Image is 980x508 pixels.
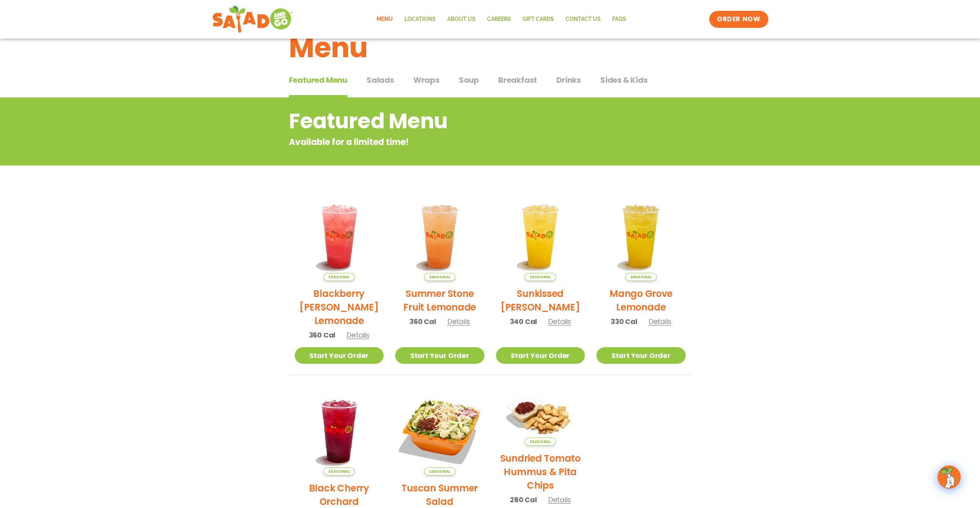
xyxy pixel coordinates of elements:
span: Seasonal [424,273,455,281]
img: Product photo for Sundried Tomato Hummus & Pita Chips [496,387,585,446]
a: Contact Us [560,10,606,28]
nav: Menu [371,10,632,28]
span: Seasonal [424,467,455,476]
a: GIFT CARDS [517,10,560,28]
span: Details [346,330,369,340]
span: Drinks [556,74,581,86]
span: 280 Cal [510,494,537,505]
a: Start Your Order [295,347,384,364]
a: ORDER NOW [709,11,768,28]
span: Details [548,317,571,326]
span: Details [649,317,671,326]
a: Menu [371,10,399,28]
h2: Sundried Tomato Hummus & Pita Chips [496,452,585,492]
h2: Sunkissed [PERSON_NAME] [496,287,585,314]
span: Details [447,317,470,326]
h2: Mango Grove Lemonade [596,287,686,314]
span: Featured Menu [289,74,347,86]
span: Seasonal [625,273,657,281]
img: Product photo for Sunkissed Yuzu Lemonade [496,192,585,281]
a: Careers [481,10,517,28]
a: Start Your Order [395,347,484,364]
a: Start Your Order [496,347,585,364]
span: 330 Cal [611,316,637,327]
h2: Summer Stone Fruit Lemonade [395,287,484,314]
span: Seasonal [525,438,556,446]
img: wpChatIcon [938,466,960,488]
span: Soup [459,74,479,86]
span: Breakfast [498,74,537,86]
img: new-SAG-logo-768×292 [212,4,294,35]
span: Seasonal [525,273,556,281]
a: Locations [399,10,442,28]
img: Product photo for Tuscan Summer Salad [395,387,484,476]
span: Seasonal [323,273,355,281]
span: ORDER NOW [717,15,760,24]
span: Details [548,495,571,505]
img: Product photo for Black Cherry Orchard Lemonade [295,387,384,476]
span: 360 Cal [409,316,436,327]
div: Tabbed content [289,72,691,98]
h2: Blackberry [PERSON_NAME] Lemonade [295,287,384,327]
h1: Menu [289,27,691,68]
h2: Featured Menu [289,106,629,137]
span: 340 Cal [510,316,537,327]
span: 360 Cal [309,330,336,340]
span: Salads [367,74,394,86]
span: Sides & Kids [600,74,648,86]
span: Seasonal [323,467,355,476]
p: Available for a limited time! [289,136,629,148]
img: Product photo for Mango Grove Lemonade [596,192,686,281]
a: About Us [442,10,481,28]
img: Product photo for Blackberry Bramble Lemonade [295,192,384,281]
a: Start Your Order [596,347,686,364]
span: Wraps [413,74,440,86]
a: FAQs [606,10,632,28]
img: Product photo for Summer Stone Fruit Lemonade [395,192,484,281]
